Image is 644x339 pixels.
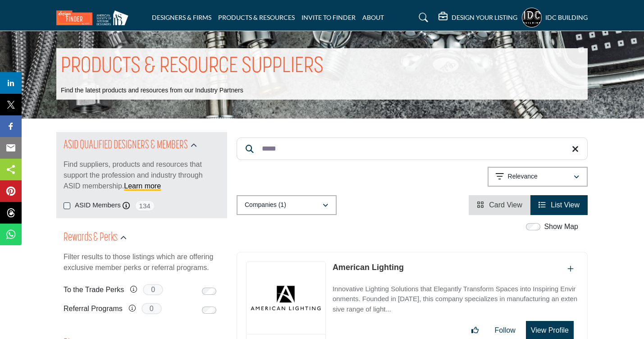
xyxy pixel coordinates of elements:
[64,301,123,316] label: Referral Programs
[237,195,337,215] button: Companies (1)
[64,252,220,273] p: Filter results to those listings which are offering exclusive member perks or referral programs.
[152,14,211,21] a: DESIGNERS & FIRMS
[489,201,522,209] span: Card View
[544,221,578,232] label: Show Map
[333,261,404,274] p: American Lighting
[469,195,530,215] li: Card View
[545,13,588,22] h5: IDC Building
[202,288,216,295] input: Switch to To the Trade Perks
[530,195,588,215] li: List View
[488,167,588,187] button: Relevance
[301,14,356,21] a: INVITE TO FINDER
[551,201,580,209] span: List View
[61,53,324,81] h1: PRODUCTS & RESOURCE SUPPLIERS
[64,282,124,298] label: To the Trade Perks
[61,86,243,95] p: Find the latest products and resources from our Industry Partners
[135,200,155,211] span: 134
[218,14,295,21] a: PRODUCTS & RESOURCES
[333,263,404,272] a: American Lighting
[539,201,580,209] a: View List
[410,10,434,25] a: Search
[124,182,161,190] a: Learn more
[75,200,121,211] label: ASID Members
[245,201,286,210] p: Companies (1)
[438,12,517,23] div: DESIGN YOUR LISTING
[508,172,538,181] p: Relevance
[64,202,70,209] input: ASID Members checkbox
[452,14,517,22] h5: DESIGN YOUR LISTING
[64,159,220,192] p: Find suppliers, products and resources that support the profession and industry through ASID memb...
[567,265,574,273] a: Add To List
[237,137,588,160] input: Search Keyword
[56,10,133,25] img: Site Logo
[64,137,188,154] h2: ASID QUALIFIED DESIGNERS & MEMBERS
[142,303,162,314] span: 0
[522,8,542,27] button: Show hide supplier dropdown
[202,307,216,314] input: Switch to Referral Programs
[247,262,325,334] img: American Lighting
[64,230,118,246] h2: Rewards & Perks
[143,284,163,295] span: 0
[477,201,522,209] a: View Card
[362,14,384,21] a: ABOUT
[333,284,578,315] p: Innovative Lighting Solutions that Elegantly Transform Spaces into Inspiring Environments. Founde...
[333,279,578,315] a: Innovative Lighting Solutions that Elegantly Transform Spaces into Inspiring Environments. Founde...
